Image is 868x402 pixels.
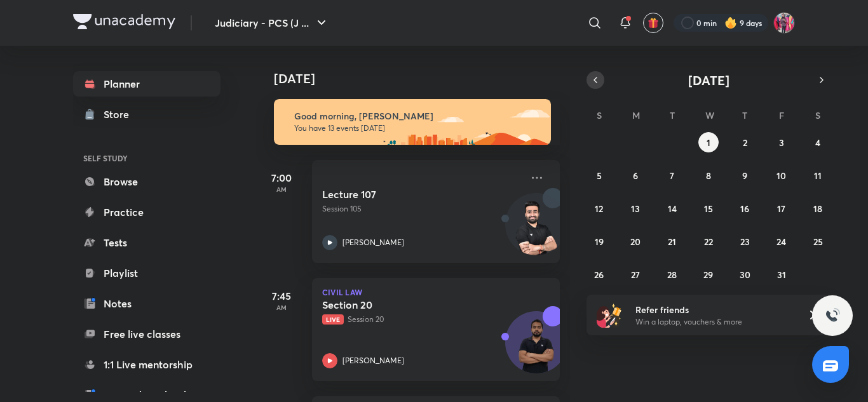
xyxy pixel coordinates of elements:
[589,264,609,285] button: October 26, 2025
[256,304,307,311] p: AM
[808,132,828,152] button: October 4, 2025
[808,231,828,251] button: October 25, 2025
[777,203,785,215] abbr: October 17, 2025
[662,264,682,285] button: October 28, 2025
[73,102,220,127] a: Store
[207,10,337,36] button: Judiciary - PCS (J ...
[73,352,220,377] a: 1:1 Live mentorship
[698,264,719,285] button: October 29, 2025
[776,236,786,248] abbr: October 24, 2025
[668,236,676,248] abbr: October 21, 2025
[506,318,567,379] img: Avatar
[662,231,682,251] button: October 21, 2025
[706,170,711,182] abbr: October 8, 2025
[648,17,659,29] img: avatar
[667,269,677,281] abbr: October 28, 2025
[670,170,674,182] abbr: October 7, 2025
[256,185,307,193] p: AM
[506,200,567,261] img: Avatar
[274,71,573,86] h4: [DATE]
[625,231,646,251] button: October 20, 2025
[743,137,747,149] abbr: October 2, 2025
[735,132,755,152] button: October 2, 2025
[322,314,344,325] span: Live
[73,260,220,286] a: Playlist
[814,170,822,182] abbr: October 11, 2025
[740,236,750,248] abbr: October 23, 2025
[631,203,640,215] abbr: October 13, 2025
[704,236,713,248] abbr: October 22, 2025
[688,72,729,89] span: [DATE]
[771,165,792,185] button: October 10, 2025
[813,203,822,215] abbr: October 18, 2025
[597,170,602,182] abbr: October 5, 2025
[595,236,604,248] abbr: October 19, 2025
[73,14,175,32] a: Company Logo
[742,109,747,121] abbr: Thursday
[73,169,220,194] a: Browse
[73,291,220,316] a: Notes
[825,308,840,323] img: ttu
[808,165,828,185] button: October 11, 2025
[776,170,786,182] abbr: October 10, 2025
[597,302,622,328] img: referral
[740,203,749,215] abbr: October 16, 2025
[735,264,755,285] button: October 30, 2025
[342,355,404,366] p: [PERSON_NAME]
[742,170,747,182] abbr: October 9, 2025
[73,14,175,29] img: Company Logo
[635,316,792,328] p: Win a laptop, vouchers & more
[662,198,682,218] button: October 14, 2025
[595,203,603,215] abbr: October 12, 2025
[594,269,604,281] abbr: October 26, 2025
[256,288,307,304] h5: 7:45
[73,321,220,347] a: Free live classes
[625,198,646,218] button: October 13, 2025
[625,165,646,185] button: October 6, 2025
[597,109,602,121] abbr: Sunday
[703,269,713,281] abbr: October 29, 2025
[707,137,710,149] abbr: October 1, 2025
[643,13,663,33] button: avatar
[705,109,714,121] abbr: Wednesday
[589,165,609,185] button: October 5, 2025
[670,109,675,121] abbr: Tuesday
[630,236,641,248] abbr: October 20, 2025
[294,123,539,133] p: You have 13 events [DATE]
[322,203,522,215] p: Session 105
[322,314,522,325] p: Session 20
[735,198,755,218] button: October 16, 2025
[773,12,795,34] img: Archita Mittal
[698,198,719,218] button: October 15, 2025
[274,99,551,145] img: morning
[604,71,813,89] button: [DATE]
[73,147,220,169] h6: SELF STUDY
[735,231,755,251] button: October 23, 2025
[813,236,823,248] abbr: October 25, 2025
[771,198,792,218] button: October 17, 2025
[256,170,307,185] h5: 7:00
[73,230,220,255] a: Tests
[779,109,784,121] abbr: Friday
[73,71,220,97] a: Planner
[631,269,640,281] abbr: October 27, 2025
[589,198,609,218] button: October 12, 2025
[294,111,539,122] h6: Good morning, [PERSON_NAME]
[771,264,792,285] button: October 31, 2025
[589,231,609,251] button: October 19, 2025
[815,109,820,121] abbr: Saturday
[104,107,137,122] div: Store
[740,269,750,281] abbr: October 30, 2025
[342,237,404,248] p: [PERSON_NAME]
[698,165,719,185] button: October 8, 2025
[698,231,719,251] button: October 22, 2025
[632,109,640,121] abbr: Monday
[815,137,820,149] abbr: October 4, 2025
[662,165,682,185] button: October 7, 2025
[735,165,755,185] button: October 9, 2025
[771,132,792,152] button: October 3, 2025
[777,269,786,281] abbr: October 31, 2025
[704,203,713,215] abbr: October 15, 2025
[635,303,792,316] h6: Refer friends
[625,264,646,285] button: October 27, 2025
